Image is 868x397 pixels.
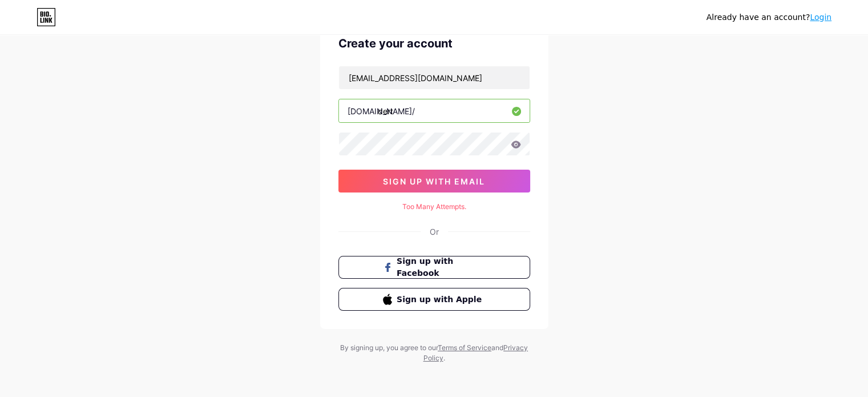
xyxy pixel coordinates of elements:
[706,11,831,23] div: Already have an account?
[339,66,530,89] input: Email
[438,343,491,352] a: Terms of Service
[338,35,530,52] div: Create your account
[338,170,530,193] button: sign up with email
[338,256,530,279] button: Sign up with Facebook
[430,226,439,238] div: Or
[338,288,530,311] button: Sign up with Apple
[339,99,530,122] input: username
[810,13,831,22] a: Login
[338,202,530,212] div: Too Many Attempts.
[397,294,485,306] span: Sign up with Apple
[337,343,531,363] div: By signing up, you agree to our and .
[383,177,485,186] span: sign up with email
[348,105,415,117] div: [DOMAIN_NAME]/
[397,255,485,279] span: Sign up with Facebook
